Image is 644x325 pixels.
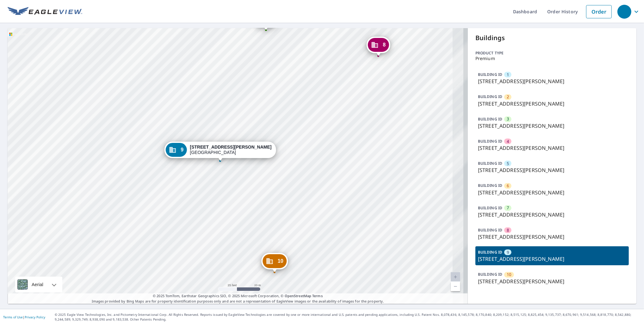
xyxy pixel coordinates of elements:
[478,249,502,255] p: BUILDING ID
[478,183,502,188] p: BUILDING ID
[478,255,626,263] p: [STREET_ADDRESS][PERSON_NAME]
[164,142,276,161] div: Dropped pin, building 9, Commercial property, 1179 N Benoist Farms Rd West Palm Beach, FL 33411
[478,205,502,211] p: BUILDING ID
[478,227,502,233] p: BUILDING ID
[30,277,45,292] div: Aerial
[478,72,502,77] p: BUILDING ID
[478,278,626,285] p: [STREET_ADDRESS][PERSON_NAME]
[478,161,502,166] p: BUILDING ID
[478,272,502,277] p: BUILDING ID
[507,94,509,100] span: 2
[475,50,629,56] p: Product type
[478,211,626,218] p: [STREET_ADDRESS][PERSON_NAME]
[312,293,323,298] a: Terms
[8,7,82,16] img: EV Logo
[507,72,509,78] span: 1
[451,272,460,282] a: Current Level 20, Zoom In Disabled
[478,166,626,174] p: [STREET_ADDRESS][PERSON_NAME]
[55,312,641,322] p: © 2025 Eagle View Technologies, Inc. and Pictometry International Corp. All Rights Reserved. Repo...
[478,122,626,130] p: [STREET_ADDRESS][PERSON_NAME]
[451,282,460,291] a: Current Level 20, Zoom Out
[586,5,612,18] a: Order
[478,94,502,99] p: BUILDING ID
[25,315,45,319] a: Privacy Policy
[367,37,390,56] div: Dropped pin, building 8, Commercial property, 1185 N Benoist Farms Rd West Palm Beach, FL 33411
[478,77,626,85] p: [STREET_ADDRESS][PERSON_NAME]
[262,253,288,273] div: Dropped pin, building 10, Commercial property, 1167 N Benoist Farms Rd West Palm Beach, FL 33411
[8,293,468,304] p: Images provided by Bing Maps are for property identification purposes only and are not a represen...
[507,227,509,233] span: 8
[285,293,311,298] a: OpenStreetMap
[478,189,626,196] p: [STREET_ADDRESS][PERSON_NAME]
[3,315,45,319] p: |
[507,161,509,167] span: 5
[15,277,62,292] div: Aerial
[478,100,626,107] p: [STREET_ADDRESS][PERSON_NAME]
[478,233,626,241] p: [STREET_ADDRESS][PERSON_NAME]
[507,272,511,278] span: 10
[383,42,386,47] span: 8
[475,33,629,43] p: Buildings
[478,116,502,122] p: BUILDING ID
[507,116,509,122] span: 3
[153,293,323,299] span: © 2025 TomTom, Earthstar Geographics SIO, © 2025 Microsoft Corporation, ©
[190,144,271,155] div: [GEOGRAPHIC_DATA]
[478,138,502,144] p: BUILDING ID
[507,249,509,255] span: 9
[278,259,283,263] span: 10
[3,315,23,319] a: Terms of Use
[190,144,271,150] strong: [STREET_ADDRESS][PERSON_NAME]
[475,56,629,61] p: Premium
[507,183,509,189] span: 6
[507,205,509,211] span: 7
[478,144,626,152] p: [STREET_ADDRESS][PERSON_NAME]
[181,147,183,152] span: 9
[507,138,509,144] span: 4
